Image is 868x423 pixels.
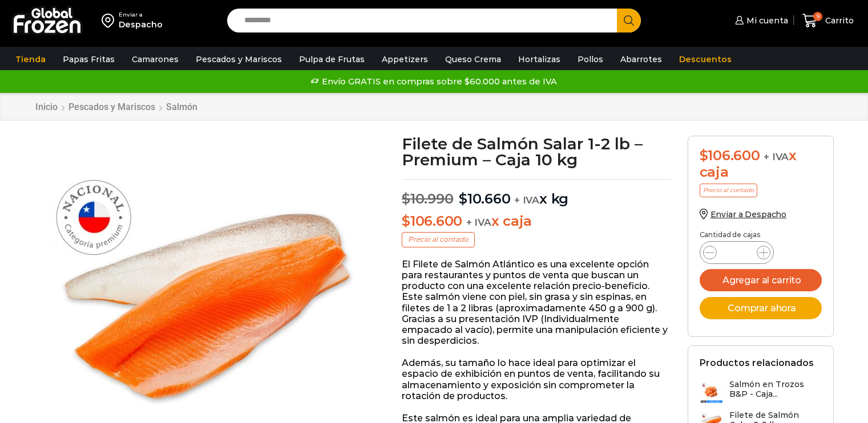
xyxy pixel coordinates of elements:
input: Product quantity [726,245,748,261]
p: Cantidad de cajas [700,231,822,239]
img: address-field-icon.svg [102,11,119,30]
span: + IVA [466,217,491,228]
nav: Breadcrumb [35,101,198,112]
a: Salmón en Trozos B&P - Caja... [700,380,822,404]
h3: Salmón en Trozos B&P - Caja... [729,380,822,399]
span: $ [700,147,708,164]
h2: Productos relacionados [700,357,814,368]
a: Salmón [165,101,198,112]
a: Mi cuenta [732,9,788,32]
button: Agregar al carrito [700,269,822,291]
a: Pulpa de Frutas [293,48,370,70]
span: Carrito [822,15,854,26]
p: x caja [402,213,671,230]
bdi: 10.990 [402,190,453,207]
p: Además, su tamaño lo hace ideal para optimizar el espacio de exhibición en puntos de venta, facil... [402,357,671,401]
span: 9 [813,12,822,21]
a: Inicio [35,101,58,112]
span: Enviar a Despacho [710,209,787,219]
bdi: 10.660 [459,190,510,207]
a: Camarones [126,48,184,70]
button: Comprar ahora [700,297,822,319]
bdi: 106.600 [700,147,760,164]
a: Pescados y Mariscos [190,48,288,70]
a: Enviar a Despacho [700,209,787,219]
span: Mi cuenta [744,15,788,26]
p: El Filete de Salmón Atlántico es una excelente opción para restaurantes y puntos de venta que bus... [402,259,671,347]
p: Precio al contado [402,232,475,247]
button: Search button [617,9,641,32]
a: Appetizers [376,48,434,70]
a: Pescados y Mariscos [68,101,156,112]
a: Abarrotes [615,48,668,70]
span: $ [402,190,410,207]
a: Hortalizas [512,48,566,70]
p: x kg [402,179,671,208]
bdi: 106.600 [402,213,462,229]
p: Precio al contado [700,184,757,197]
a: Papas Fritas [57,48,120,70]
span: + IVA [764,151,789,162]
a: 9 Carrito [800,7,857,34]
span: + IVA [514,194,539,206]
div: x caja [700,148,822,181]
a: Descuentos [673,48,737,70]
h1: Filete de Salmón Salar 1-2 lb – Premium – Caja 10 kg [402,136,671,168]
div: Enviar a [119,11,163,19]
span: $ [402,213,410,229]
a: Tienda [10,48,51,70]
span: $ [459,190,467,207]
div: Despacho [119,19,163,30]
a: Queso Crema [439,48,507,70]
a: Pollos [572,48,609,70]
